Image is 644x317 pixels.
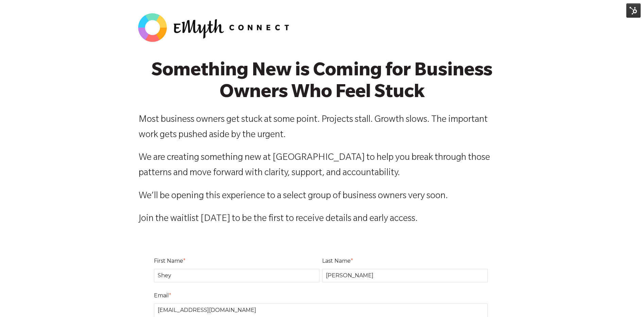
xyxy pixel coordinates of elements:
[154,258,183,264] span: First Name
[139,62,506,105] h2: Something New is Coming for Business Owners Who Feel Stuck
[139,189,506,204] p: We’ll be opening this experience to a select group of business owners very soon.
[135,11,295,44] img: EMyth-Connect
[139,113,506,143] p: Most business owners get stuck at some point. Projects stall. Growth slows. The important work ge...
[154,292,169,299] span: Email
[626,3,641,18] img: HubSpot Tools Menu Toggle
[322,258,351,264] span: Last Name
[139,212,506,227] p: Join the waitlist [DATE] to be the first to receive details and early access.
[610,284,644,317] iframe: Chat Widget
[139,151,506,181] p: We are creating something new at [GEOGRAPHIC_DATA] to help you break through those patterns and m...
